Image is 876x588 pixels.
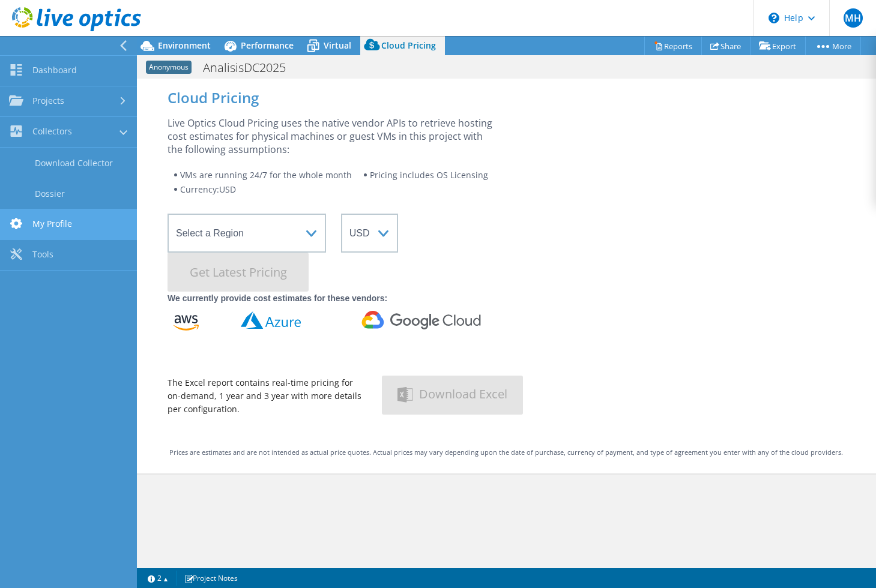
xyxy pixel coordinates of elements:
a: More [805,37,861,55]
svg: \n [769,13,779,23]
h1: AnalisisDC2025 [198,61,304,74]
span: Pricing includes OS Licensing [370,169,488,181]
a: Share [701,37,751,55]
strong: We currently provide cost estimates for these vendors: [168,293,387,303]
span: Virtual [324,40,351,51]
span: Currency: USD [180,184,236,195]
span: Cloud Pricing [381,40,436,51]
span: Anonymous [146,61,192,74]
div: Live Optics Cloud Pricing uses the native vendor APIs to retrieve hosting cost estimates for phys... [168,116,500,156]
a: 2 [139,571,177,586]
a: Export [750,37,806,55]
div: Cloud Pricing [168,91,845,104]
a: Project Notes [176,571,246,586]
a: Reports [644,37,702,55]
span: VMs are running 24/7 for the whole month [180,169,352,181]
span: Environment [158,40,211,51]
div: Prices are estimates and are not intended as actual price quotes. Actual prices may vary dependin... [169,446,844,459]
span: Performance [241,40,294,51]
span: MH [844,8,863,28]
div: The Excel report contains real-time pricing for on-demand, 1 year and 3 year with more details pe... [168,376,367,416]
